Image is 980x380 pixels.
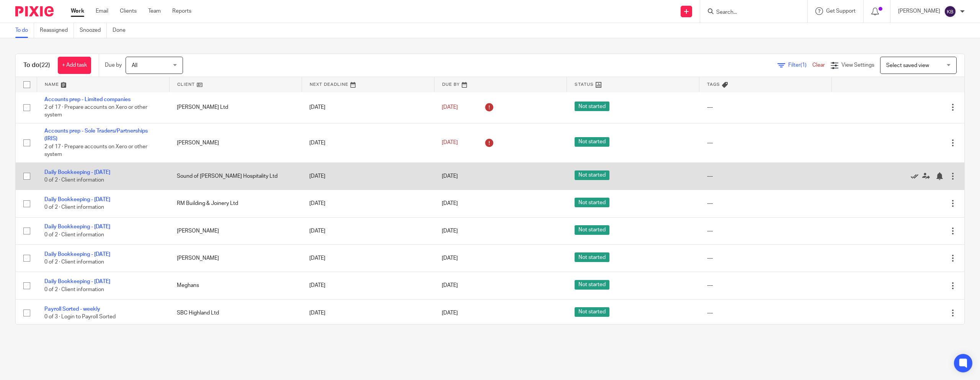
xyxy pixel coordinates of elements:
[302,123,434,162] td: [DATE]
[707,82,720,87] span: Tags
[886,63,929,68] span: Select saved view
[169,162,302,190] td: Sound of [PERSON_NAME] Hospitality Ltd
[44,128,148,141] a: Accounts prep - Sole Traders/Partnerships (IRIS)
[575,137,609,147] span: Not started
[707,254,824,262] div: ---
[575,225,609,235] span: Not started
[442,283,458,288] span: [DATE]
[442,310,458,316] span: [DATE]
[44,170,110,175] a: Daily Bookkeeping - [DATE]
[15,6,54,16] img: Pixie
[44,224,110,229] a: Daily Bookkeeping - [DATE]
[172,7,191,15] a: Reports
[442,105,458,110] span: [DATE]
[302,162,434,190] td: [DATE]
[44,197,110,202] a: Daily Bookkeeping - [DATE]
[169,272,302,299] td: Meghans
[788,62,812,68] span: Filter
[80,23,107,38] a: Snoozed
[575,252,609,262] span: Not started
[442,140,458,146] span: [DATE]
[44,205,104,210] span: 0 of 2 · Client information
[169,92,302,123] td: [PERSON_NAME] Ltd
[44,279,110,284] a: Daily Bookkeeping - [DATE]
[169,123,302,162] td: [PERSON_NAME]
[442,174,458,179] span: [DATE]
[575,198,609,207] span: Not started
[44,177,104,183] span: 0 of 2 · Client information
[44,232,104,237] span: 0 of 2 · Client information
[44,314,116,319] span: 0 of 3 · Login to Payroll Sorted
[302,190,434,217] td: [DATE]
[707,282,824,289] div: ---
[707,309,824,317] div: ---
[44,97,131,102] a: Accounts prep - Limited companies
[826,8,856,14] span: Get Support
[39,62,50,68] span: (22)
[169,217,302,244] td: [PERSON_NAME]
[707,172,824,180] div: ---
[132,63,137,68] span: All
[442,256,458,261] span: [DATE]
[302,217,434,244] td: [DATE]
[442,228,458,234] span: [DATE]
[96,7,108,15] a: Email
[302,245,434,272] td: [DATE]
[575,307,609,317] span: Not started
[44,306,100,312] a: Payroll Sorted - weekly
[911,172,922,180] a: Mark as done
[707,200,824,207] div: ---
[44,259,104,265] span: 0 of 2 · Client information
[715,9,784,16] input: Search
[44,144,147,157] span: 2 of 17 · Prepare accounts on Xero or other system
[302,299,434,326] td: [DATE]
[40,23,74,38] a: Reassigned
[44,287,104,292] span: 0 of 2 · Client information
[800,62,807,68] span: (1)
[148,7,161,15] a: Team
[812,62,825,68] a: Clear
[44,252,110,257] a: Daily Bookkeeping - [DATE]
[575,280,609,290] span: Not started
[944,5,956,18] img: svg%3E
[113,23,131,38] a: Done
[707,103,824,111] div: ---
[575,102,609,111] span: Not started
[575,170,609,180] span: Not started
[898,7,940,15] p: [PERSON_NAME]
[302,92,434,123] td: [DATE]
[169,299,302,326] td: SBC Highland Ltd
[707,227,824,235] div: ---
[120,7,137,15] a: Clients
[23,61,50,69] h1: To do
[442,201,458,206] span: [DATE]
[105,61,122,69] p: Due by
[707,139,824,147] div: ---
[44,105,147,118] span: 2 of 17 · Prepare accounts on Xero or other system
[71,7,84,15] a: Work
[302,272,434,299] td: [DATE]
[169,190,302,217] td: RM Building & Joinery Ltd
[169,245,302,272] td: [PERSON_NAME]
[841,62,874,68] span: View Settings
[15,23,34,38] a: To do
[58,57,91,74] a: + Add task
